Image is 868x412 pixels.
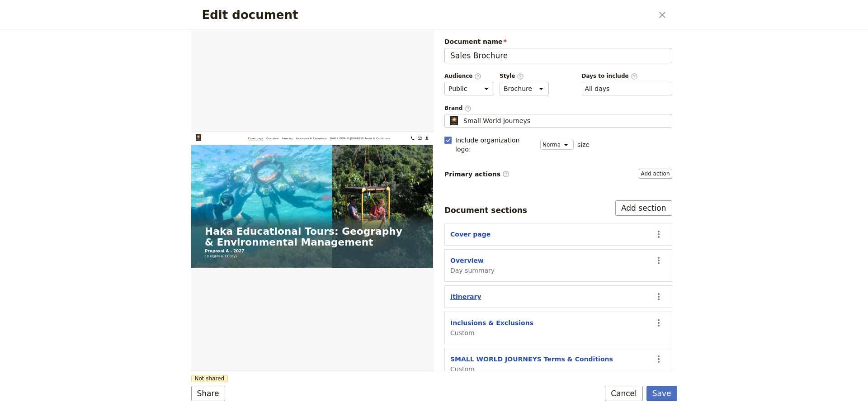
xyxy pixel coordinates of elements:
span: ​ [474,73,481,79]
a: groups@smallworldjourneys.com.au [539,7,554,23]
span: ​ [631,73,638,79]
img: Profile [448,116,460,125]
span: Audience [444,72,494,80]
button: Add section [615,200,672,216]
a: Cover page [136,9,172,21]
button: Share [191,386,225,401]
span: Brand [444,104,672,112]
a: Overview [179,9,209,21]
button: Inclusions & Exclusions [450,318,533,327]
span: ​ [517,73,524,79]
a: SMALL WORLD JOURNEYS Terms & Conditions [331,9,476,21]
button: Actions [651,289,666,304]
button: Download pdf [556,7,571,23]
button: SMALL WORLD JOURNEYS Terms & Conditions [450,355,613,364]
a: Inclusions & Exclusions [250,9,324,21]
span: Small World Journeys [463,116,530,125]
span: ​ [502,170,509,178]
button: Days to include​Clear input [585,84,610,93]
button: Primary actions​ [639,169,672,179]
a: Itinerary [217,9,243,21]
span: Include organization logo : [455,136,535,154]
button: Save [646,386,677,401]
select: size [540,140,574,150]
span: Custom [450,365,613,374]
button: Close dialog [655,7,670,23]
select: Audience​ [444,82,494,95]
button: Cancel [605,386,643,401]
button: Actions [651,351,666,367]
span: ​ [464,105,472,111]
button: 07 4054 6693 [522,7,537,23]
p: Proposal A - 2027 [33,278,546,291]
span: Custom [450,328,533,337]
span: 10 nights & 11 days [33,291,110,302]
h2: Edit document [202,8,653,22]
select: Style​ [500,82,549,95]
span: Document name [444,37,672,46]
input: Document name [444,48,672,63]
img: Small World Journeys logo [11,5,90,21]
button: Actions [651,253,666,268]
div: Document sections [444,205,527,216]
span: Day summary [450,266,495,275]
button: Actions [651,227,666,242]
button: Cover page [450,230,491,239]
h1: Haka Educational Tours: Geography & Environmental Management [33,225,546,276]
button: Itinerary [450,292,481,301]
button: Overview [450,256,484,265]
span: size [577,140,590,149]
span: Days to include [582,72,672,80]
span: Style [500,72,549,80]
span: Primary actions [444,170,509,179]
button: Actions [651,315,666,331]
span: Not shared [191,375,228,382]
